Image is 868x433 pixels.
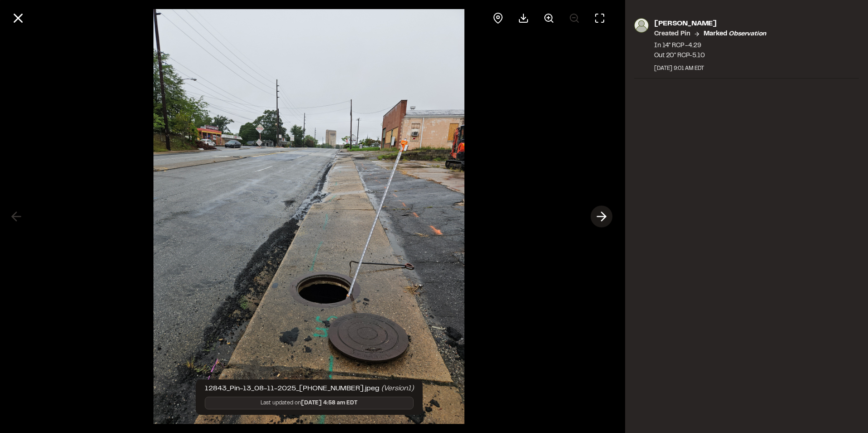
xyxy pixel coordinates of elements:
[538,7,560,29] button: Zoom in
[654,18,766,29] p: [PERSON_NAME]
[654,41,766,61] p: In 14" RCP -4.29 Out 20" RCP-5.10
[487,7,509,29] div: View pin on map
[654,64,766,73] div: [DATE] 9:01 AM EDT
[589,7,611,29] button: Toggle Fullscreen
[654,29,690,39] p: Created Pin
[7,7,29,29] button: Close modal
[704,29,766,39] p: Marked
[591,206,612,227] button: Next photo
[729,31,766,37] em: observation
[634,18,649,33] img: photo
